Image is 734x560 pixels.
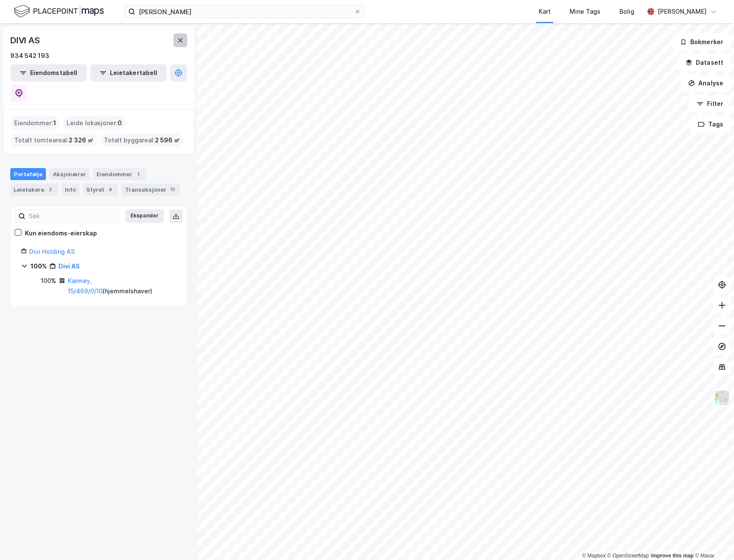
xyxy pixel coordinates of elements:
[11,116,60,130] div: Eiendommer :
[691,519,734,560] iframe: Chat Widget
[155,135,180,145] span: 2 596 ㎡
[570,6,601,17] div: Mine Tags
[607,553,649,559] a: OpenStreetMap
[11,133,97,147] div: Totalt tomteareal :
[93,168,146,180] div: Eiendommer
[10,168,46,180] div: Portefølje
[41,276,56,286] div: 100%
[61,184,79,196] div: Info
[100,133,183,147] div: Totalt byggareal :
[714,390,730,406] img: Z
[29,248,75,255] a: Divi Holding AS
[539,6,551,17] div: Kart
[68,276,176,296] div: ( hjemmelshaver )
[678,54,731,71] button: Datasett
[46,185,55,194] div: 2
[10,33,42,47] div: DIVI AS
[125,209,164,223] button: Ekspander
[582,553,606,559] a: Mapbox
[106,185,115,194] div: 4
[135,5,354,18] input: Søk på adresse, matrikkel, gårdeiere, leietakere eller personer
[10,184,58,196] div: Leietakere
[14,4,104,19] img: logo.f888ab2527a4732fd821a326f86c7f29.svg
[69,135,94,145] span: 2 326 ㎡
[83,184,118,196] div: Styret
[25,210,119,223] input: Søk
[25,228,97,238] div: Kun eiendoms-eierskap
[49,168,90,180] div: Aksjonærer
[10,64,87,81] button: Eiendomstabell
[134,170,143,178] div: 1
[689,95,731,112] button: Filter
[30,261,47,271] div: 100%
[118,118,122,128] span: 0
[651,553,694,559] a: Improve this map
[619,6,634,17] div: Bolig
[673,33,731,51] button: Bokmerker
[68,277,103,295] a: Karmøy, 15/469/0/10
[63,116,125,130] div: Leide lokasjoner :
[681,75,731,92] button: Analyse
[168,185,177,194] div: 11
[53,118,56,128] span: 1
[658,6,707,17] div: [PERSON_NAME]
[10,51,49,61] div: 934 542 193
[90,64,167,81] button: Leietakertabell
[121,184,180,196] div: Transaksjoner
[691,116,731,133] button: Tags
[58,262,80,270] a: Divi AS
